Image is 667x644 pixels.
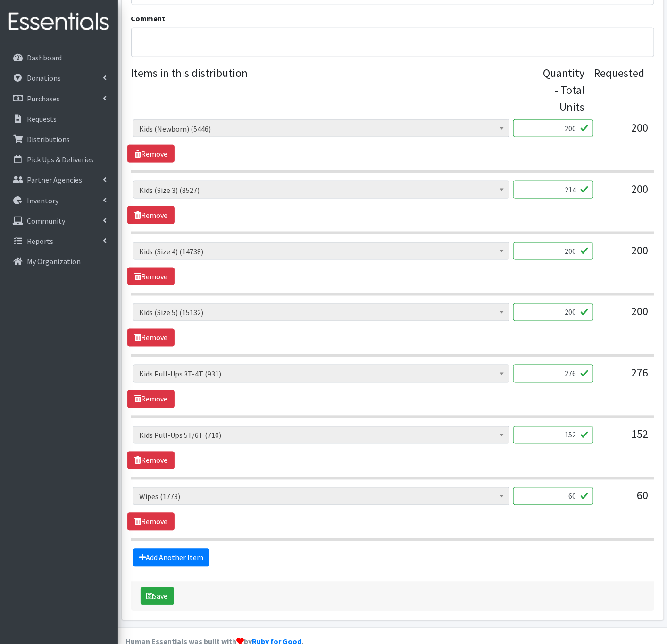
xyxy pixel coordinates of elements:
[127,329,175,347] a: Remove
[133,242,509,260] span: Kids (Size 4) (14738)
[27,196,58,205] p: Inventory
[513,365,593,383] input: Quantity
[543,65,585,116] div: Quantity - Total Units
[139,490,503,503] span: Wipes (1773)
[4,211,114,230] a: Community
[4,89,114,108] a: Purchases
[131,13,166,24] label: Comment
[27,73,61,83] p: Donations
[139,306,503,319] span: Kids (Size 5) (15132)
[139,368,503,381] span: Kids Pull-Ups 3T-4T (931)
[27,53,62,62] p: Dashboard
[127,513,175,531] a: Remove
[139,245,503,258] span: Kids (Size 4) (14738)
[4,191,114,210] a: Inventory
[27,114,57,124] p: Requests
[133,365,509,383] span: Kids Pull-Ups 3T-4T (931)
[133,303,509,321] span: Kids (Size 5) (15132)
[127,145,175,163] a: Remove
[4,109,114,128] a: Requests
[127,452,175,469] a: Remove
[127,206,175,224] a: Remove
[4,68,114,87] a: Donations
[4,170,114,189] a: Partner Agencies
[27,134,70,144] p: Distributions
[513,487,593,505] input: Quantity
[513,303,593,321] input: Quantity
[4,150,114,169] a: Pick Ups & Deliveries
[27,236,53,246] p: Reports
[131,65,543,112] legend: Items in this distribution
[133,549,209,567] a: Add Another Item
[133,426,509,444] span: Kids Pull-Ups 5T/6T (710)
[4,232,114,251] a: Reports
[601,242,648,268] div: 200
[27,175,82,184] p: Partner Agencies
[139,429,503,442] span: Kids Pull-Ups 5T/6T (710)
[601,181,648,206] div: 200
[141,587,174,605] button: Save
[513,242,593,260] input: Quantity
[601,487,648,513] div: 60
[27,94,60,103] p: Purchases
[594,65,645,116] div: Requested
[4,48,114,67] a: Dashboard
[601,365,648,390] div: 276
[601,303,648,329] div: 200
[139,184,503,197] span: Kids (Size 3) (8527)
[513,426,593,444] input: Quantity
[4,252,114,271] a: My Organization
[133,487,509,505] span: Wipes (1773)
[601,426,648,452] div: 152
[127,268,175,285] a: Remove
[513,181,593,199] input: Quantity
[27,155,93,164] p: Pick Ups & Deliveries
[139,122,503,135] span: Kids (Newborn) (5446)
[127,390,175,408] a: Remove
[4,130,114,149] a: Distributions
[601,119,648,145] div: 200
[27,216,65,226] p: Community
[133,119,509,137] span: Kids (Newborn) (5446)
[4,6,114,38] img: HumanEssentials
[27,257,81,266] p: My Organization
[133,181,509,199] span: Kids (Size 3) (8527)
[513,119,593,137] input: Quantity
